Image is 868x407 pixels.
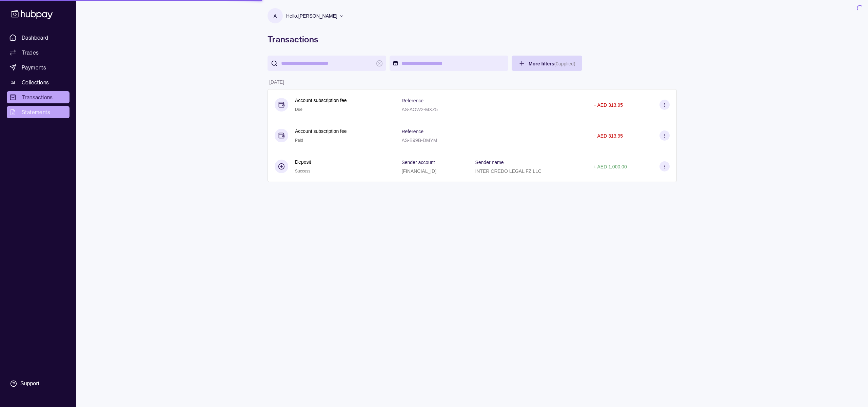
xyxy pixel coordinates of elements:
[295,138,303,143] span: Paid
[7,377,70,391] a: Support
[22,34,48,42] span: Dashboard
[295,158,311,166] p: Deposit
[512,56,582,71] button: More filters(0applied)
[401,168,436,174] p: [FINANCIAL_ID]
[286,12,337,20] p: Hello, [PERSON_NAME]
[593,164,627,169] p: + AED 1,000.00
[7,32,70,44] a: Dashboard
[7,106,70,118] a: Statements
[475,160,504,165] p: Sender name
[401,129,423,134] p: Reference
[22,63,46,72] span: Payments
[529,61,575,66] span: More filters
[22,48,39,57] span: Trades
[593,133,623,139] p: − AED 313.95
[7,61,70,74] a: Payments
[295,169,310,174] span: Success
[7,91,70,103] a: Transactions
[295,107,302,112] span: Due
[20,380,39,387] div: Support
[22,93,53,101] span: Transactions
[22,78,49,86] span: Collections
[401,160,435,165] p: Sender account
[268,34,677,45] h1: Transactions
[281,56,373,71] input: search
[554,61,575,66] p: ( 0 applied)
[401,98,423,103] p: Reference
[401,138,437,143] p: AS-B99B-DMYM
[475,168,541,174] p: INTER CREDO LEGAL FZ LLC
[7,76,70,88] a: Collections
[269,79,284,85] p: [DATE]
[295,97,347,104] p: Account subscription fee
[295,127,347,135] p: Account subscription fee
[274,12,277,20] p: A
[7,46,70,59] a: Trades
[22,108,50,116] span: Statements
[593,102,623,108] p: − AED 313.95
[401,107,438,112] p: AS-AOW2-MXZ5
